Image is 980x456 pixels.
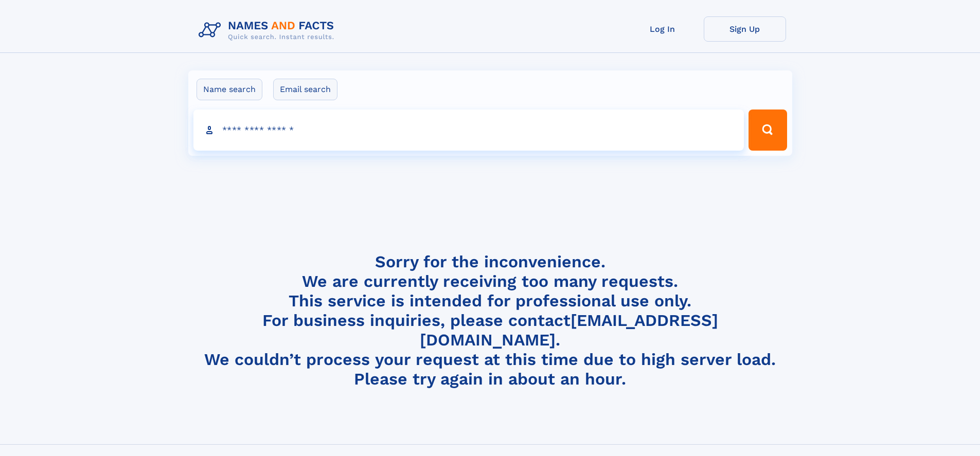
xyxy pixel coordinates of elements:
[621,16,704,42] a: Log In
[194,16,343,44] img: Logo Names and Facts
[193,110,744,151] input: search input
[704,16,786,42] a: Sign Up
[420,311,718,350] a: [EMAIL_ADDRESS][DOMAIN_NAME]
[273,79,337,100] label: Email search
[194,252,786,389] h4: Sorry for the inconvenience. We are currently receiving too many requests. This service is intend...
[197,79,262,100] label: Name search
[749,110,787,151] button: Search Button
